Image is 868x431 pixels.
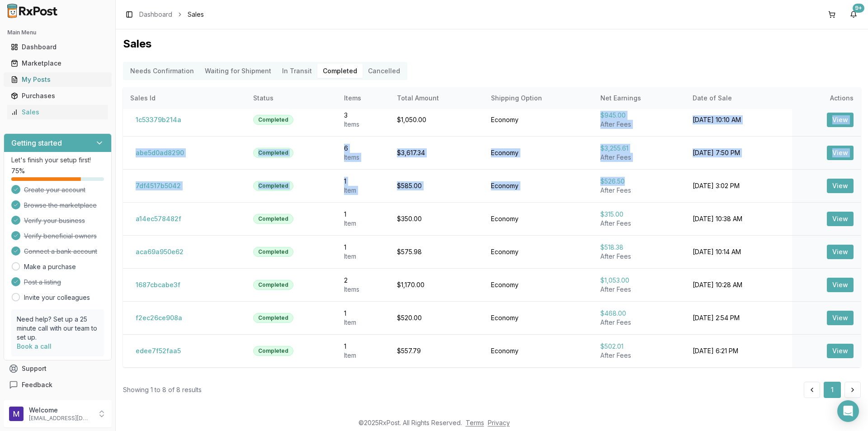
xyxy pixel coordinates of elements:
[397,181,476,190] div: $585.00
[4,105,112,119] button: Sales
[11,156,104,165] p: Let's finish your setup first!
[253,181,293,191] div: Completed
[344,144,382,153] div: 6
[125,64,199,78] button: Needs Confirmation
[600,276,678,285] div: $1,053.00
[484,87,593,109] th: Shipping Option
[491,115,586,124] div: Economy
[7,71,108,88] a: My Posts
[390,87,484,109] th: Total Amount
[17,342,52,350] a: Book a call
[11,43,104,52] div: Dashboard
[827,278,854,292] button: View
[4,56,112,71] button: Marketplace
[24,247,97,256] span: Connect a bank account
[7,39,108,55] a: Dashboard
[123,37,861,51] h1: Sales
[600,342,678,351] div: $502.01
[685,87,793,109] th: Date of Sale
[139,10,204,19] nav: breadcrumb
[130,179,186,193] button: 7df4517b5042
[188,10,204,19] span: Sales
[397,247,476,256] div: $575.98
[130,278,186,292] button: 1687cbcabe3f
[600,153,678,162] div: After Fees
[600,252,678,261] div: After Fees
[344,153,382,162] div: Item s
[344,186,382,195] div: Item
[600,210,678,219] div: $315.00
[139,10,172,19] a: Dashboard
[827,344,854,358] button: View
[130,311,188,325] button: f2ec26ce908a
[600,285,678,294] div: After Fees
[827,146,854,160] button: View
[397,280,476,289] div: $1,170.00
[397,313,476,322] div: $520.00
[29,415,92,422] p: [EMAIL_ADDRESS][DOMAIN_NAME]
[344,243,382,252] div: 1
[199,64,277,78] button: Waiting for Shipment
[397,346,476,355] div: $557.79
[488,419,510,426] a: Privacy
[24,232,97,241] span: Verify beneficial owners
[693,181,785,190] div: [DATE] 3:02 PM
[344,351,382,360] div: Item
[344,285,382,294] div: Item s
[344,111,382,120] div: 3
[693,247,785,256] div: [DATE] 10:14 AM
[4,377,112,393] button: Feedback
[344,342,382,351] div: 1
[24,293,90,302] a: Invite your colleagues
[397,148,476,157] div: $3,617.34
[593,87,685,109] th: Net Earnings
[24,216,85,225] span: Verify your business
[246,87,337,109] th: Status
[824,382,841,398] button: 1
[600,120,678,129] div: After Fees
[24,278,61,287] span: Post a listing
[130,245,189,259] button: aca69a950e62
[277,64,317,78] button: In Transit
[130,146,189,160] button: abe5d0ad8290
[693,115,785,124] div: [DATE] 10:10 AM
[344,252,382,261] div: Item
[827,311,854,325] button: View
[827,212,854,226] button: View
[344,219,382,228] div: Item
[491,214,586,223] div: Economy
[7,55,108,71] a: Marketplace
[600,219,678,228] div: After Fees
[693,280,785,289] div: [DATE] 10:28 AM
[344,177,382,186] div: 1
[7,88,108,104] a: Purchases
[22,380,52,389] span: Feedback
[4,4,61,18] img: RxPost Logo
[466,419,484,426] a: Terms
[130,113,187,127] button: 1c53379b214a
[491,346,586,355] div: Economy
[837,400,859,422] div: Open Intercom Messenger
[600,144,678,153] div: $3,255.61
[827,245,854,259] button: View
[853,4,864,13] div: 9+
[693,214,785,223] div: [DATE] 10:38 AM
[11,91,104,100] div: Purchases
[693,148,785,157] div: [DATE] 7:50 PM
[344,318,382,327] div: Item
[397,214,476,223] div: $350.00
[253,313,293,323] div: Completed
[4,89,112,103] button: Purchases
[693,313,785,322] div: [DATE] 2:54 PM
[253,214,293,224] div: Completed
[253,148,293,158] div: Completed
[4,40,112,54] button: Dashboard
[693,346,785,355] div: [DATE] 6:21 PM
[29,406,92,415] p: Welcome
[11,108,104,117] div: Sales
[24,185,85,194] span: Create your account
[7,29,108,36] h2: Main Menu
[491,148,586,157] div: Economy
[600,243,678,252] div: $518.38
[491,181,586,190] div: Economy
